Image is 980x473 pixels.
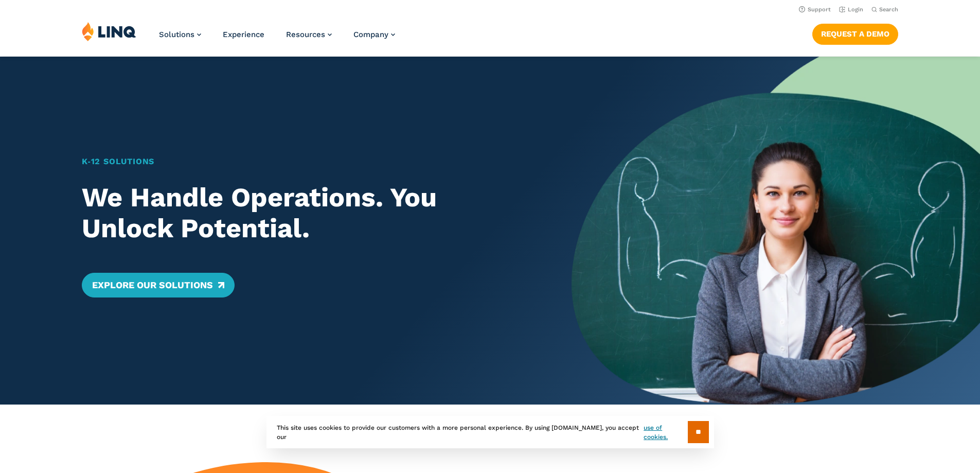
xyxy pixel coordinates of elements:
[82,182,532,244] h2: We Handle Operations. You Unlock Potential.
[266,416,714,448] div: This site uses cookies to provide our customers with a more personal experience. By using [DOMAIN...
[879,6,898,13] span: Search
[82,22,136,41] img: LINQ | K‑12 Software
[159,30,194,39] span: Solutions
[353,30,395,39] a: Company
[286,30,332,39] a: Resources
[353,30,388,39] span: Company
[223,30,264,39] a: Experience
[799,6,831,13] a: Support
[82,273,235,297] a: Explore Our Solutions
[812,24,898,44] a: Request a Demo
[871,6,898,13] button: Open Search Bar
[159,30,201,39] a: Solutions
[812,22,898,44] nav: Button Navigation
[286,30,325,39] span: Resources
[839,6,863,13] a: Login
[82,155,532,168] h1: K‑12 Solutions
[572,57,980,405] img: Home Banner
[644,423,687,442] a: use of cookies.
[159,22,395,56] nav: Primary Navigation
